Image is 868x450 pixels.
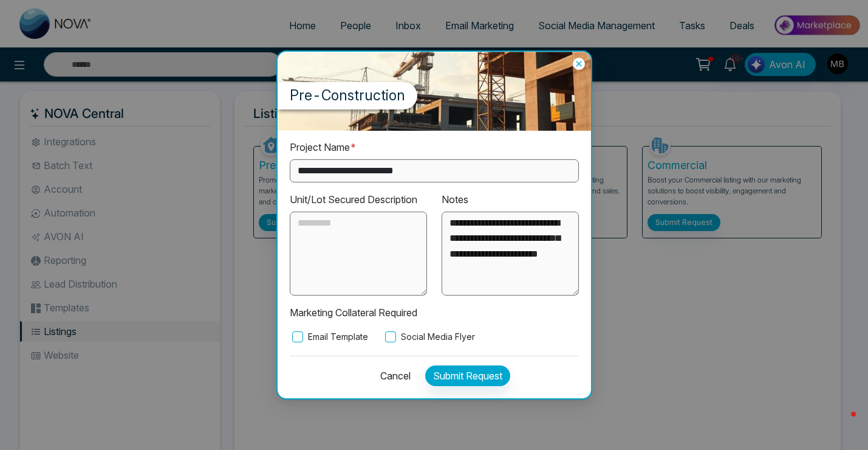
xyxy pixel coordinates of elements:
input: Email Template [292,331,303,342]
p: Marketing Collateral Required [290,305,579,320]
button: Submit Request [425,365,510,386]
input: Social Media Flyer [385,331,396,342]
label: Email Template [290,330,368,344]
label: Project Name [290,140,357,155]
button: Cancel [373,365,411,386]
label: Unit/Lot Secured Description [290,192,417,207]
label: Social Media Flyer [383,330,475,344]
iframe: Intercom live chat [827,409,856,438]
label: Notes [442,192,468,207]
label: Pre-Construction [278,82,417,109]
